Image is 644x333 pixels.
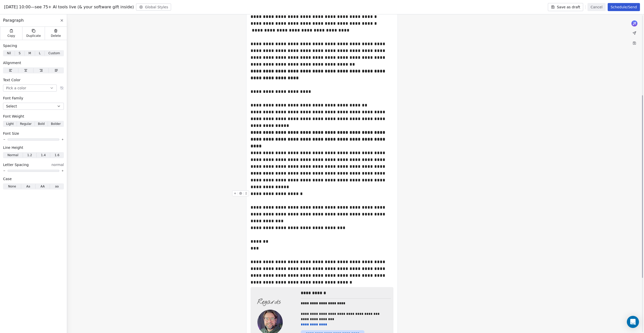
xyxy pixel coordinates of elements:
span: Delete [51,34,61,38]
span: L [39,51,41,55]
span: Font Size [3,131,19,136]
span: Regular [20,122,32,126]
span: Nil [7,51,11,55]
span: Aa [26,184,30,189]
span: Font Weight [3,114,24,119]
button: Schedule/Send [608,3,640,11]
span: Line Height [3,145,23,150]
span: Custom [48,51,60,55]
span: Light [6,122,14,126]
button: Pick a color [3,85,57,92]
span: Normal [7,153,18,157]
span: Select [6,104,17,109]
span: Paragraph [3,17,24,23]
span: Bold [38,122,45,126]
span: Letter Spacing [3,162,29,167]
span: aa [55,184,59,189]
button: Global Styles [136,4,171,11]
span: AA [40,184,45,189]
span: S [19,51,21,55]
span: M [29,51,31,55]
span: None [8,184,16,189]
span: 1.4 [41,153,46,157]
span: [DATE] 10:00—see 75+ AI tools live (& your software gift inside) [4,4,134,10]
span: Case [3,176,12,181]
span: Bolder [51,122,61,126]
button: Cancel [587,3,605,11]
span: normal [51,162,64,167]
span: 1.6 [55,153,59,157]
span: Alignment [3,60,21,65]
span: 1.2 [27,153,32,157]
span: Text Color [3,77,20,82]
span: Font Family [3,96,23,101]
span: Spacing [3,43,17,48]
div: Open Intercom Messenger [627,316,639,328]
span: Copy [7,34,15,38]
button: Save as draft [548,3,583,11]
span: Duplicate [26,34,41,38]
